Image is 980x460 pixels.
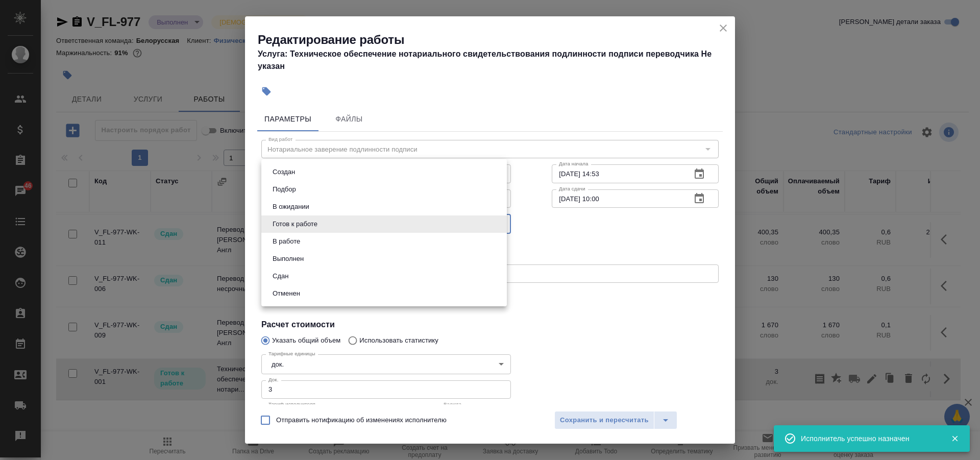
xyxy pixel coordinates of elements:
[269,253,307,264] button: Выполнен
[269,236,303,247] button: В работе
[944,434,965,443] button: Закрыть
[269,288,303,299] button: Отменен
[269,184,299,195] button: Подбор
[269,166,298,178] button: Создан
[269,201,312,212] button: В ожидании
[269,271,291,282] button: Сдан
[269,219,321,230] button: Готов к работе
[801,433,936,444] div: Исполнитель успешно назначен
